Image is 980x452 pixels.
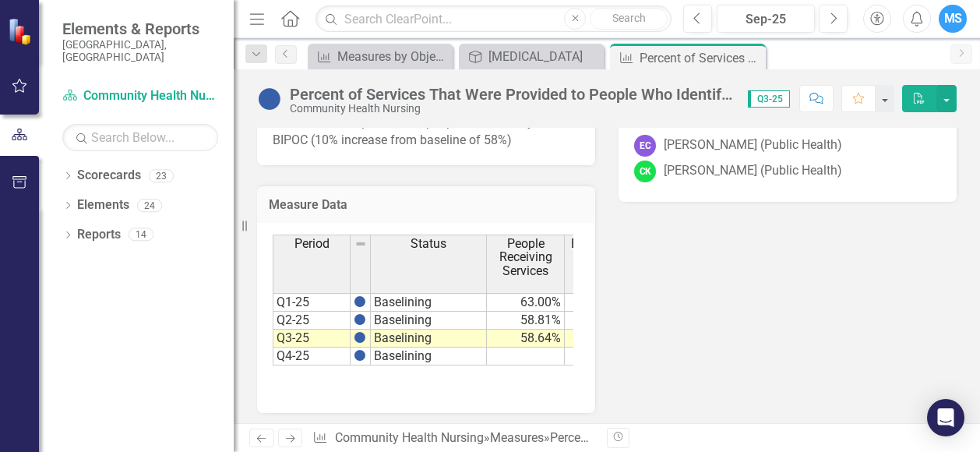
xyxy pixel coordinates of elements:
td: Q2-25 [273,312,351,330]
a: Elements [77,196,129,214]
td: Q3-25 [273,330,351,348]
a: Community Health Nursing [335,430,484,445]
div: » » [312,429,595,447]
span: Search [612,12,646,24]
img: Baselining [257,87,282,111]
td: 58.00% [565,330,643,348]
td: 58.00% [565,293,643,312]
small: [GEOGRAPHIC_DATA], [GEOGRAPHIC_DATA] [62,38,218,64]
div: [MEDICAL_DATA] [488,47,600,66]
button: Search [590,8,668,30]
div: [PERSON_NAME] (Public Health) [664,136,842,154]
img: ClearPoint Strategy [8,18,35,45]
button: MS [939,5,967,33]
span: Status [411,237,446,251]
img: BgCOk07PiH71IgAAAABJRU5ErkJggg== [354,349,366,362]
td: Q1-25 [273,293,351,312]
input: Search ClearPoint... [316,5,672,33]
td: Baselining [371,293,487,312]
img: BgCOk07PiH71IgAAAABJRU5ErkJggg== [354,331,366,344]
div: 14 [129,228,153,242]
div: [PERSON_NAME] (Public Health) [664,162,842,180]
td: Baselining [371,312,487,330]
span: Baseline for People Receiving Services [568,237,639,291]
td: 58.81% [487,312,565,330]
span: Period [294,237,330,251]
span: Elements & Reports [62,19,218,38]
span: Q3-25 [748,90,790,108]
a: Measures by Objective [312,47,449,66]
p: 68% of services provided to people who identify as BIPOC (10% increase from baseline of 58%) [273,114,580,150]
td: 63.00% [487,293,565,312]
div: Community Health Nursing [290,103,732,115]
td: 58.00% [565,312,643,330]
div: 23 [149,169,174,182]
img: 8DAGhfEEPCf229AAAAAElFTkSuQmCC [354,238,367,250]
img: BgCOk07PiH71IgAAAABJRU5ErkJggg== [354,295,366,308]
div: Percent of Services That Were Provided to People Who Identify as BIPOC [550,430,947,445]
span: People Receiving Services [490,237,561,278]
a: Measures [490,430,544,445]
a: Reports [77,226,121,244]
div: EC [634,135,656,157]
div: CK [634,161,656,182]
a: Community Health Nursing [62,87,218,105]
div: 24 [137,199,162,212]
h3: Measure Data [269,198,583,212]
div: Measures by Objective [337,47,449,66]
button: Sep-25 [717,5,815,33]
td: Baselining [371,348,487,365]
img: BgCOk07PiH71IgAAAABJRU5ErkJggg== [354,313,366,326]
a: Scorecards [77,167,141,185]
td: Baselining [371,330,487,348]
input: Search Below... [62,124,218,151]
div: Sep-25 [722,10,809,29]
td: Q4-25 [273,348,351,365]
div: Percent of Services That Were Provided to People Who Identify as BIPOC [640,48,762,68]
td: 58.64% [487,330,565,348]
td: 58.00% [565,348,643,365]
div: Open Intercom Messenger [927,399,964,436]
a: [MEDICAL_DATA] [463,47,600,66]
div: Percent of Services That Were Provided to People Who Identify as BIPOC [290,86,732,103]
